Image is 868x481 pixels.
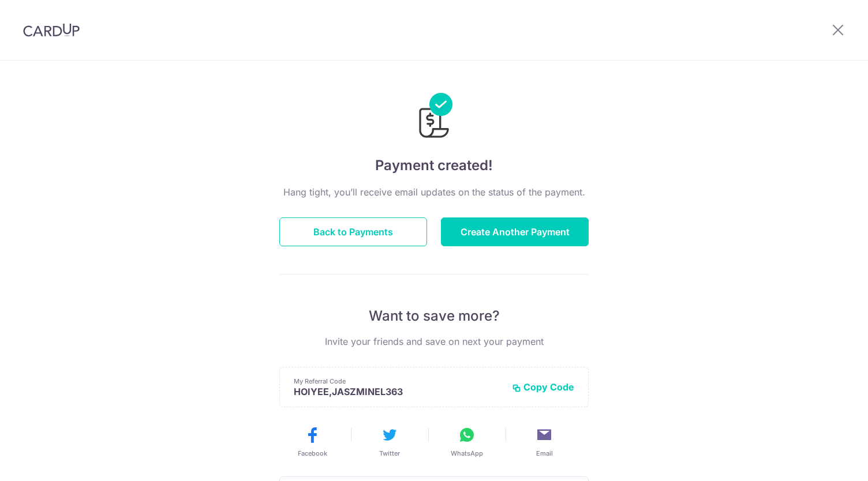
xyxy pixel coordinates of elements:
[279,217,427,246] button: Back to Payments
[794,446,856,475] iframe: Opens a widget where you can find more information
[416,93,452,141] img: Payments
[379,449,400,458] span: Twitter
[294,386,503,397] p: HOIYEE,JASZMINEL363
[279,335,589,348] p: Invite your friends and save on next your payment
[356,426,424,458] button: Twitter
[298,449,327,458] span: Facebook
[294,377,503,386] p: My Referral Code
[510,426,578,458] button: Email
[279,155,589,176] h4: Payment created!
[536,449,553,458] span: Email
[279,185,589,199] p: Hang tight, you’ll receive email updates on the status of the payment.
[433,426,501,458] button: WhatsApp
[279,307,589,325] p: Want to save more?
[451,449,483,458] span: WhatsApp
[23,23,80,37] img: CardUp
[512,381,574,393] button: Copy Code
[441,217,589,246] button: Create Another Payment
[278,426,346,458] button: Facebook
